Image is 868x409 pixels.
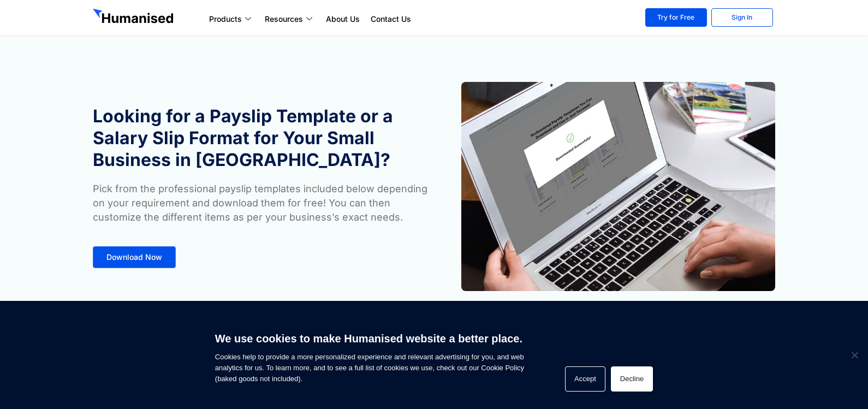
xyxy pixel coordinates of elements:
[259,13,320,26] a: Resources
[93,9,176,26] img: GetHumanised Logo
[565,366,605,392] button: Accept
[215,325,524,384] span: Cookies help to provide a more personalized experience and relevant advertising for you, and web ...
[93,105,429,171] h1: Looking for a Payslip Template or a Salary Slip Format for Your Small Business in [GEOGRAPHIC_DATA]?
[106,253,162,261] span: Download Now
[204,13,259,26] a: Products
[711,8,773,27] a: Sign In
[645,8,707,27] a: Try for Free
[93,182,429,224] p: Pick from the professional payslip templates included below depending on your requirement and dow...
[611,366,653,392] button: Decline
[365,13,417,26] a: Contact Us
[93,246,176,268] a: Download Now
[320,13,365,26] a: About Us
[849,349,860,360] span: Decline
[215,331,524,346] h6: We use cookies to make Humanised website a better place.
